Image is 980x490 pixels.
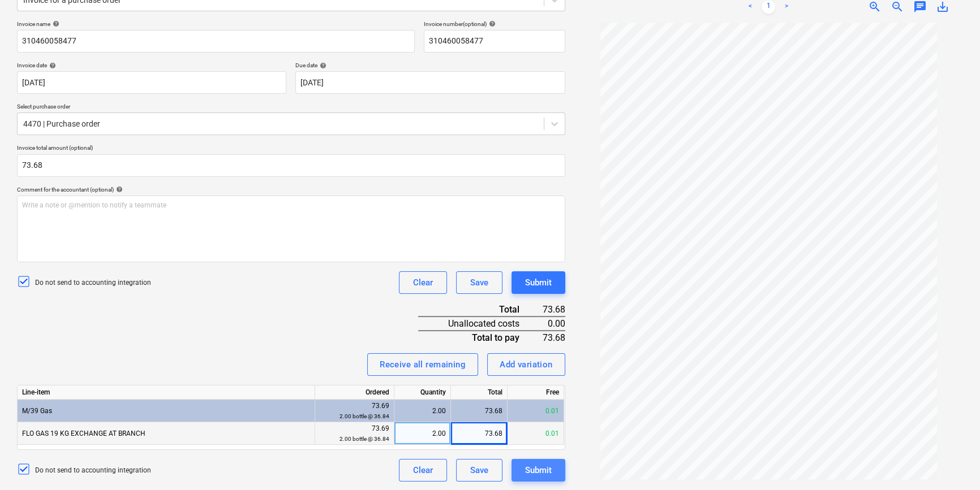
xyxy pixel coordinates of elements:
span: help [50,20,59,27]
div: Comment for the accountant (optional) [17,186,565,193]
span: help [317,62,326,69]
div: 0.01 [508,400,564,422]
div: Line-item [18,385,315,400]
p: Do not send to accounting integration [35,466,151,475]
span: help [487,20,496,27]
button: Save [456,459,502,482]
div: Unallocated costs [418,316,538,331]
small: 2.00 bottle @ 36.84 [339,413,389,419]
div: Save [470,275,488,290]
div: Save [470,463,488,478]
div: Total [418,303,538,316]
input: Invoice number [424,30,565,53]
button: Submit [512,271,565,294]
div: Clear [413,275,433,290]
div: Invoice number (optional) [424,20,565,28]
div: Submit [525,463,552,478]
button: Save [456,271,502,294]
div: Free [508,385,564,400]
div: 0.00 [538,316,565,331]
div: 2.00 [399,400,446,422]
input: Due date not specified [295,71,565,94]
div: 73.68 [451,400,508,422]
button: Receive all remaining [367,353,478,376]
div: Ordered [315,385,394,400]
div: Add variation [500,357,553,372]
div: 73.69 [320,423,389,444]
div: Receive all remaining [380,357,466,372]
div: 73.68 [538,331,565,344]
input: Invoice name [17,30,415,53]
button: Clear [399,459,447,482]
p: Do not send to accounting integration [35,278,151,288]
button: Submit [512,459,565,482]
input: Invoice date not specified [17,71,286,94]
p: Invoice total amount (optional) [17,144,565,154]
iframe: Chat Widget [923,436,980,490]
div: Quantity [394,385,451,400]
div: 73.68 [538,303,565,316]
div: Due date [295,62,565,69]
span: help [114,186,123,193]
button: Clear [399,271,447,294]
div: 73.68 [451,422,508,445]
div: Invoice date [17,62,286,69]
div: Total to pay [418,331,538,344]
input: Invoice total amount (optional) [17,154,565,177]
span: help [47,62,56,69]
div: Invoice name [17,20,415,28]
div: Total [451,385,508,400]
div: Submit [525,275,552,290]
div: 0.01 [508,422,564,445]
div: FLO GAS 19 KG EXCHANGE AT BRANCH [18,422,315,445]
div: 2.00 [399,422,446,445]
span: M/39 Gas [22,407,52,415]
div: 73.69 [320,401,389,422]
small: 2.00 bottle @ 36.84 [339,436,389,442]
p: Select purchase order [17,103,565,112]
button: Add variation [487,353,565,376]
div: Clear [413,463,433,478]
